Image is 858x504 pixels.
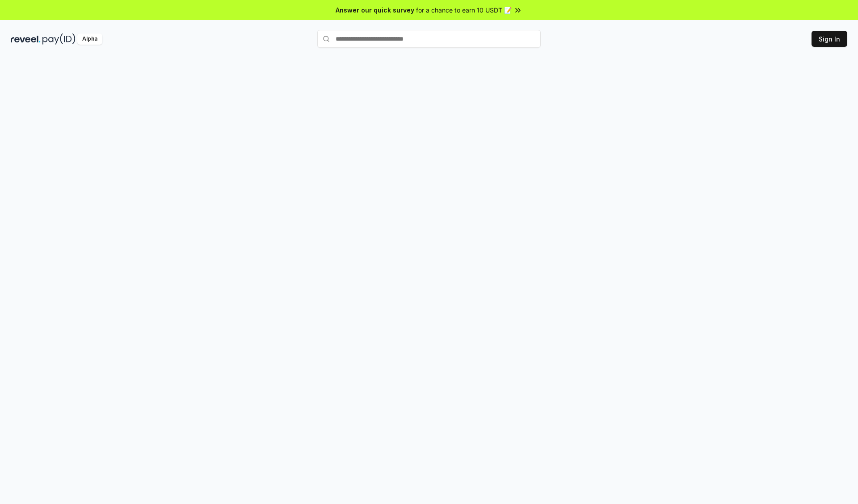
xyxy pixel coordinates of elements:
span: for a chance to earn 10 USDT 📝 [416,5,512,15]
div: Alpha [77,33,102,45]
span: Answer our quick survey [336,5,414,15]
img: reveel_dark [11,33,41,45]
img: pay_id [42,33,76,45]
button: Sign In [812,31,847,47]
